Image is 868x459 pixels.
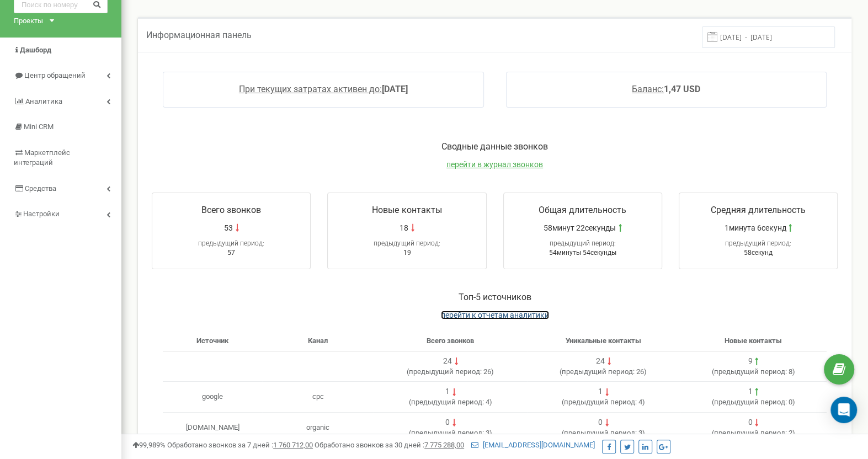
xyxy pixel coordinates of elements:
[550,239,616,247] span: предыдущий период:
[201,205,261,215] span: Всего звонков
[632,84,700,94] a: Баланс:1,47 USD
[427,337,474,345] span: Всего звонков
[20,46,51,54] span: Дашборд
[163,412,262,443] td: [DOMAIN_NAME]
[407,367,494,376] span: ( 26 )
[596,356,605,367] div: 24
[564,398,637,406] span: предыдущий период:
[409,367,482,376] span: предыдущий период:
[566,337,641,345] span: Уникальные контакты
[198,239,264,247] span: предыдущий период:
[713,398,786,406] span: предыдущий период:
[725,239,791,247] span: предыдущий период:
[549,249,616,257] span: 54минуты 54секунды
[443,356,452,367] div: 24
[711,367,795,376] span: ( 8 )
[403,249,411,257] span: 19
[441,311,549,319] a: перейти к отчетам аналитики
[711,205,806,215] span: Средняя длительность
[14,148,70,167] span: Маркетплейс интеграций
[132,441,166,449] span: 99,989%
[239,84,382,94] span: При текущих затратах активен до:
[544,222,616,233] span: 58минут 22секунды
[411,398,484,406] span: предыдущий период:
[14,16,43,26] div: Проекты
[564,429,637,437] span: предыдущий период:
[424,441,464,449] u: 7 775 288,00
[441,141,548,152] span: Сводные данные звонков
[411,429,484,437] span: предыдущий период:
[562,367,635,376] span: предыдущий период:
[227,249,235,257] span: 57
[724,222,786,233] span: 1минута 6секунд
[163,382,262,413] td: google
[315,441,464,449] span: Обработано звонков за 30 дней :
[445,386,450,397] div: 1
[748,386,752,397] div: 1
[539,205,626,215] span: Общая длительность
[632,84,664,94] span: Баланс:
[273,441,313,449] u: 1 760 712,00
[713,367,786,376] span: предыдущий период:
[239,84,408,94] a: При текущих затратах активен до:[DATE]
[374,239,440,247] span: предыдущий период:
[562,429,645,437] span: ( 3 )
[711,429,795,437] span: ( 2 )
[445,417,450,428] div: 0
[409,398,492,406] span: ( 4 )
[409,429,492,437] span: ( 3 )
[713,429,786,437] span: предыдущий период:
[446,160,543,169] a: перейти в журнал звонков
[196,337,228,345] span: Источник
[25,184,56,193] span: Средства
[560,367,647,376] span: ( 26 )
[224,222,233,233] span: 53
[725,337,782,345] span: Новые контакты
[711,398,795,406] span: ( 0 )
[400,222,408,233] span: 18
[471,441,595,449] a: [EMAIL_ADDRESS][DOMAIN_NAME]
[24,122,54,131] span: Mini CRM
[459,292,531,302] span: Toп-5 источников
[562,398,645,406] span: ( 4 )
[744,249,773,257] span: 58секунд
[748,356,752,367] div: 9
[167,441,313,449] span: Обработано звонков за 7 дней :
[748,417,752,428] div: 0
[23,210,60,218] span: Настройки
[598,417,603,428] div: 0
[598,386,603,397] div: 1
[25,97,62,105] span: Аналитика
[262,382,374,413] td: cpc
[372,205,441,215] span: Новые контакты
[24,71,86,79] span: Центр обращений
[830,397,857,423] div: Open Intercom Messenger
[146,30,252,40] span: Информационная панель
[262,412,374,443] td: organic
[308,337,328,345] span: Канал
